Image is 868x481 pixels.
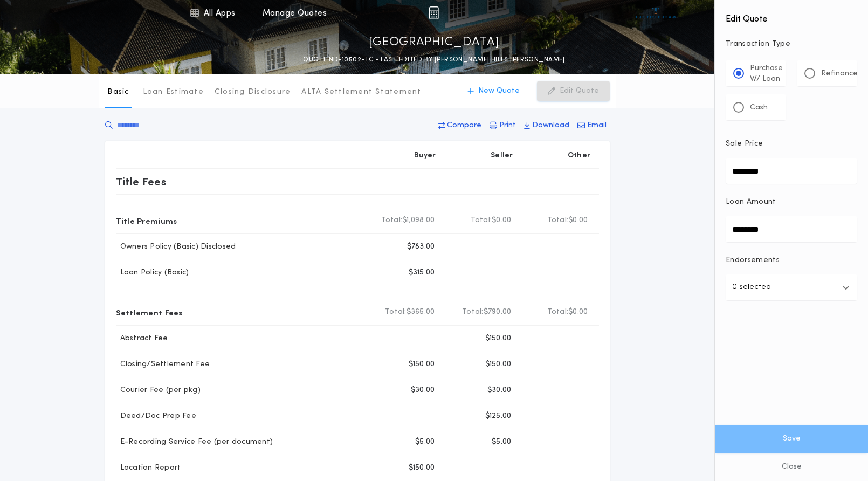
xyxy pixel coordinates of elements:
p: $783.00 [407,242,435,252]
span: $0.00 [568,215,588,226]
p: Owners Policy (Basic) Disclosed [116,242,236,252]
p: Closing Disclosure [215,87,291,98]
p: E-Recording Service Fee (per document) [116,437,273,448]
p: $30.00 [487,385,512,396]
p: Cash [750,102,768,113]
p: Edit Quote [560,86,599,97]
b: Total: [471,215,492,226]
p: Refinance [821,68,858,79]
p: $125.00 [485,411,512,422]
button: Close [715,453,868,481]
b: Total: [547,307,569,318]
b: Total: [547,215,569,226]
span: $1,098.00 [402,215,435,226]
p: $315.00 [409,267,435,278]
b: Total: [381,215,403,226]
p: $5.00 [415,437,435,448]
p: $150.00 [485,359,512,370]
p: Location Report [116,463,181,473]
input: Loan Amount [726,216,857,242]
p: $5.00 [492,437,511,448]
p: Download [532,120,569,131]
p: Sale Price [726,139,763,149]
p: Print [499,120,516,131]
p: $150.00 [409,463,435,473]
p: Deed/Doc Prep Fee [116,411,196,422]
p: Courier Fee (per pkg) [116,385,201,396]
button: Print [486,116,519,135]
img: vs-icon [636,8,676,18]
span: $0.00 [568,307,588,318]
button: Download [521,116,573,135]
p: Loan Amount [726,197,776,208]
p: Title Premiums [116,212,177,229]
p: Transaction Type [726,39,857,50]
span: $365.00 [407,307,435,318]
input: Sale Price [726,158,857,184]
p: Loan Estimate [143,87,204,98]
button: Compare [435,116,485,135]
p: $150.00 [409,359,435,370]
p: Endorsements [726,255,857,266]
h4: Edit Quote [726,6,857,26]
p: $30.00 [411,385,435,396]
p: Loan Policy (Basic) [116,267,189,278]
p: Compare [447,120,481,131]
p: ALTA Settlement Statement [301,87,421,98]
p: Purchase W/ Loan [750,63,783,85]
p: Buyer [414,150,436,161]
img: img [429,6,439,19]
p: Settlement Fees [116,304,183,321]
button: Save [715,425,868,453]
p: Title Fees [116,173,167,190]
p: QUOTE ND-10502-TC - LAST EDITED BY [PERSON_NAME] HILLS [PERSON_NAME] [303,54,565,65]
p: Other [567,150,590,161]
b: Total: [385,307,407,318]
p: [GEOGRAPHIC_DATA] [369,34,500,51]
p: 0 selected [732,281,771,294]
button: Email [574,116,610,135]
p: Email [587,120,607,131]
button: 0 selected [726,274,857,300]
p: Abstract Fee [116,333,168,344]
button: Edit Quote [537,81,610,101]
p: New Quote [478,86,520,97]
span: $0.00 [492,215,511,226]
p: Seller [491,150,513,161]
p: $150.00 [485,333,512,344]
button: New Quote [457,81,531,101]
b: Total: [462,307,484,318]
p: Basic [107,87,129,98]
span: $790.00 [484,307,512,318]
p: Closing/Settlement Fee [116,359,210,370]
